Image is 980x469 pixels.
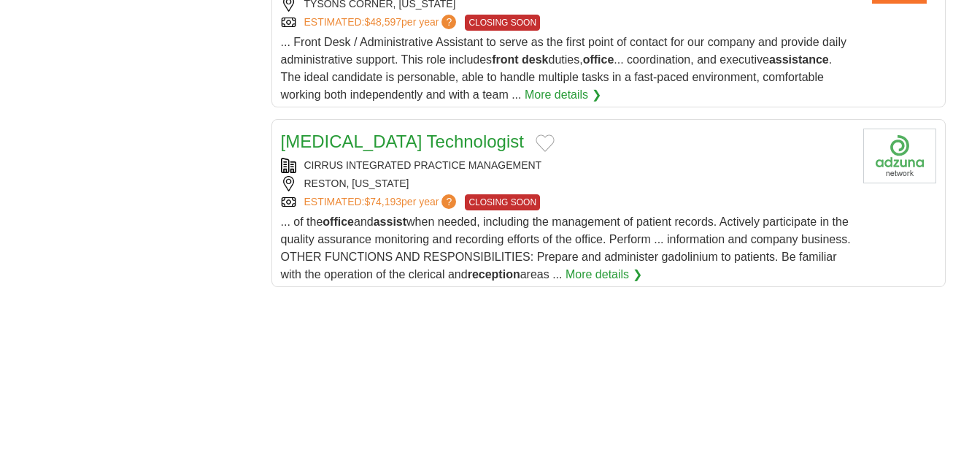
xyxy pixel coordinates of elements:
strong: desk [522,53,548,66]
div: CIRRUS INTEGRATED PRACTICE MANAGEMENT [281,158,852,173]
a: ESTIMATED:$74,193per year? [304,194,460,210]
strong: office [323,216,354,228]
img: Company logo [863,129,936,183]
span: ... of the and when needed, including the management of patient records. Actively participate in ... [281,216,851,281]
span: CLOSING SOON [465,15,540,31]
strong: office [583,53,614,66]
span: ? [441,15,456,29]
span: ... Front Desk / Administrative Assistant to serve as the first point of contact for our company ... [281,36,846,101]
span: ? [441,194,456,209]
strong: assist [374,216,406,228]
div: RESTON, [US_STATE] [281,176,852,191]
strong: front [492,53,518,66]
a: ESTIMATED:$48,597per year? [304,15,460,31]
button: Add to favorite jobs [536,134,555,152]
a: [MEDICAL_DATA] Technologist [281,131,524,151]
a: More details ❯ [566,266,642,283]
span: $74,193 [364,196,401,207]
span: CLOSING SOON [465,194,540,210]
span: $48,597 [364,16,401,28]
a: More details ❯ [525,86,601,104]
strong: assistance [769,53,829,66]
strong: reception [468,268,520,281]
